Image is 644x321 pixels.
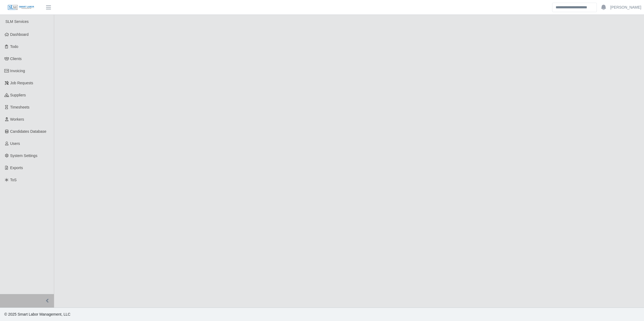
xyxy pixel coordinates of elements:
span: SLM Services [5,19,29,24]
span: Candidates Database [10,129,47,134]
span: Exports [10,166,23,170]
span: Todo [10,44,18,49]
span: © 2025 Smart Labor Management, LLC [4,312,70,316]
span: Job Requests [10,81,33,85]
input: Search [552,3,597,12]
span: Users [10,141,20,146]
img: SLM Logo [8,5,34,11]
span: Clients [10,57,22,61]
span: System Settings [10,153,37,158]
span: Workers [10,117,24,121]
span: Timesheets [10,105,30,109]
span: Suppliers [10,93,26,97]
span: ToS [10,178,17,182]
span: Dashboard [10,32,29,37]
a: [PERSON_NAME] [610,5,641,10]
span: Invoicing [10,69,25,73]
